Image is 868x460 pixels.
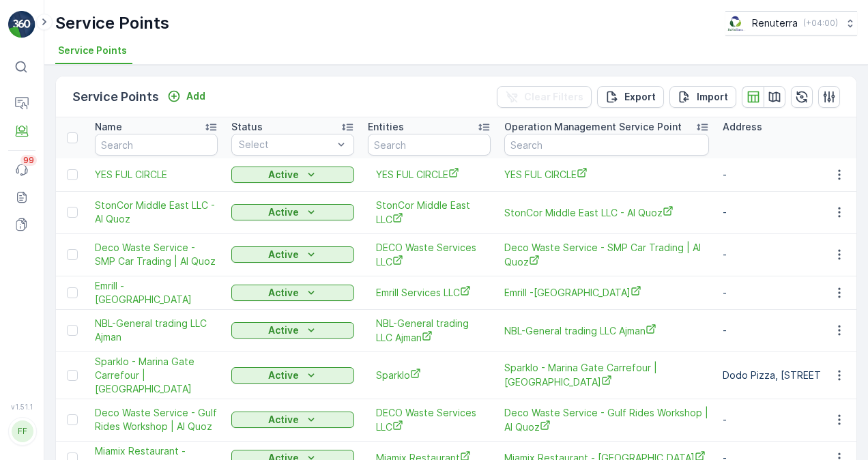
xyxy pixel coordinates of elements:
a: Sparklo [376,368,482,382]
p: Active [268,369,299,382]
input: Search [504,134,709,156]
a: Deco Waste Service - SMP Car Trading | Al Quoz [504,241,709,269]
p: Operation Management Service Point [504,120,682,134]
span: Sparklo - Marina Gate Carrefour | [GEOGRAPHIC_DATA] [95,355,218,396]
div: Toggle Row Selected [67,169,78,180]
a: 99 [8,156,35,184]
a: StonCor Middle East LLC - Al Quoz [95,199,218,226]
button: FF [8,414,35,449]
a: NBL-General trading LLC Ajman [95,317,218,344]
p: Clear Filters [524,90,583,104]
button: Clear Filters [497,86,592,108]
a: DECO Waste Services LLC [376,406,482,434]
p: ( +04:00 ) [803,18,838,29]
p: Status [231,120,263,134]
div: FF [12,420,33,442]
p: Add [186,89,205,103]
button: Import [669,86,736,108]
input: Search [95,134,218,156]
button: Export [597,86,664,108]
img: logo [8,11,35,38]
button: Active [231,322,354,339]
span: v 1.51.1 [8,403,35,411]
span: Sparklo - Marina Gate Carrefour | [GEOGRAPHIC_DATA] [504,361,709,389]
div: Toggle Row Selected [67,287,78,298]
button: Active [231,285,354,301]
a: StonCor Middle East LLC - Al Quoz [504,205,709,220]
p: Active [268,413,299,427]
button: Active [231,367,354,384]
span: Service Points [58,44,127,57]
button: Active [231,412,354,428]
p: Active [268,286,299,300]
a: StonCor Middle East LLC [376,199,482,227]
p: Import [697,90,728,104]
a: NBL-General trading LLC Ajman [376,317,482,345]
p: Name [95,120,122,134]
p: Service Points [55,12,169,34]
p: Entities [368,120,404,134]
button: Active [231,246,354,263]
a: Sparklo - Marina Gate Carrefour | Dubai Marina [504,361,709,389]
a: Emrill -Yansoon Buildings [95,279,218,306]
p: 99 [23,155,34,166]
p: Select [239,138,333,152]
p: Active [268,324,299,337]
span: Emrill -[GEOGRAPHIC_DATA] [95,279,218,306]
img: Screenshot_2024-07-26_at_13.33.01.png [725,16,747,31]
div: Toggle Row Selected [67,414,78,425]
a: YES FUL CIRCLE [95,168,218,182]
a: Sparklo - Marina Gate Carrefour | Dubai Marina [95,355,218,396]
p: Service Points [72,87,159,106]
p: Export [624,90,656,104]
div: Toggle Row Selected [67,249,78,260]
div: Toggle Row Selected [67,370,78,381]
a: NBL-General trading LLC Ajman [504,324,709,338]
button: Active [231,167,354,183]
input: Search [368,134,491,156]
button: Renuterra(+04:00) [725,11,857,35]
p: Active [268,205,299,219]
a: Emrill Services LLC [376,285,482,300]
a: Deco Waste Service - SMP Car Trading | Al Quoz [95,241,218,268]
div: Toggle Row Selected [67,207,78,218]
a: Deco Waste Service - Gulf Rides Workshop | Al Quoz [504,406,709,434]
a: Emrill -Yansoon Buildings [504,285,709,300]
a: Deco Waste Service - Gulf Rides Workshop | Al Quoz [95,406,218,433]
p: Address [723,120,762,134]
div: Toggle Row Selected [67,325,78,336]
p: Active [268,168,299,182]
button: Active [231,204,354,220]
p: Renuterra [752,16,798,30]
button: Add [162,88,211,104]
p: Active [268,248,299,261]
a: YES FUL CIRCLE [376,167,482,182]
span: Emrill -[GEOGRAPHIC_DATA] [504,285,709,300]
a: DECO Waste Services LLC [376,241,482,269]
a: YES FUL CIRCLE [504,167,709,182]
